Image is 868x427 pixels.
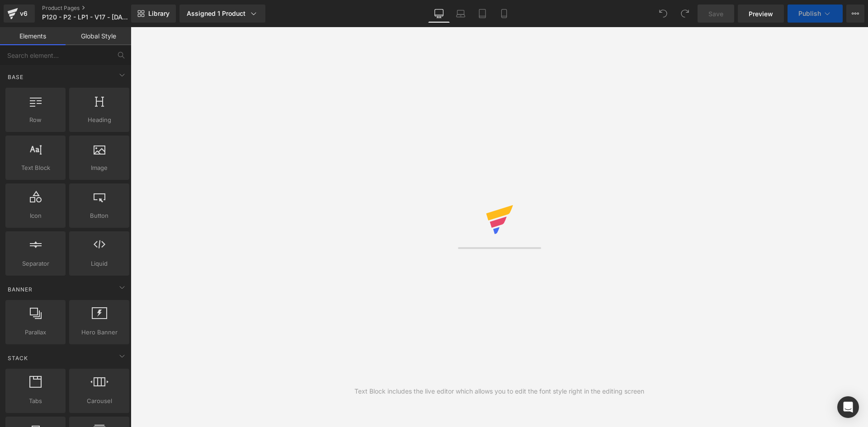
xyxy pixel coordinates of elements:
span: Stack [7,354,29,362]
a: Product Pages [42,5,146,12]
a: v6 [4,5,35,23]
a: Desktop [428,5,450,23]
span: Icon [8,211,63,221]
a: Global Style [66,27,131,45]
div: Text Block includes the live editor which allows you to edit the font style right in the editing ... [354,386,644,396]
button: Publish [788,5,843,23]
a: Preview [738,5,784,23]
a: Mobile [493,5,515,23]
button: Redo [676,5,694,23]
a: New Library [131,5,176,23]
span: Tabs [8,396,63,406]
span: Heading [72,115,127,125]
span: Liquid [72,259,127,268]
button: More [846,5,864,23]
span: Parallax [8,328,63,337]
span: Publish [798,10,821,17]
span: Save [708,9,723,19]
span: P120 - P2 - LP1 - V17 - [DATE] [42,14,128,21]
div: v6 [18,8,29,19]
span: Separator [8,259,63,268]
span: Text Block [8,163,63,173]
span: Preview [749,9,773,19]
span: Button [72,211,127,221]
button: Undo [654,5,672,23]
span: Image [72,163,127,173]
div: Open Intercom Messenger [837,396,859,418]
span: Row [8,115,63,125]
span: Hero Banner [72,328,127,337]
span: Banner [7,285,33,294]
span: Base [7,73,24,81]
div: Assigned 1 Product [187,9,258,18]
span: Carousel [72,396,127,406]
a: Tablet [472,5,493,23]
span: Library [148,9,170,18]
a: Laptop [450,5,472,23]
